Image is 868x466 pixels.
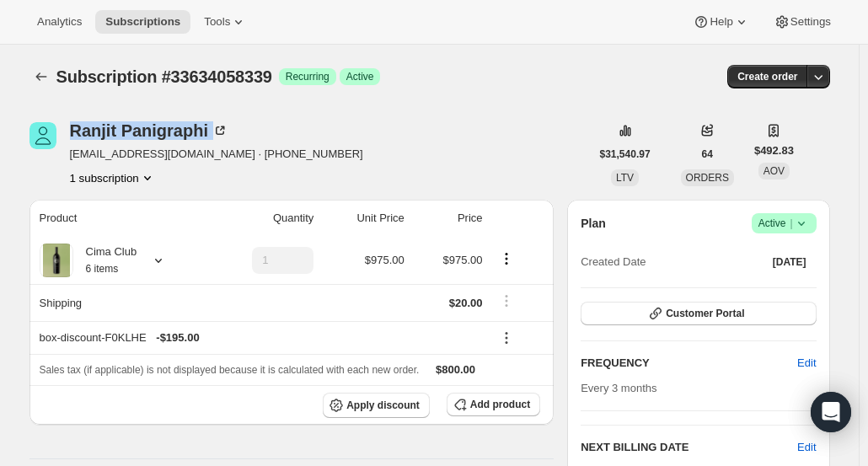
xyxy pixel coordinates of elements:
[493,249,520,268] button: Product actions
[797,355,816,372] span: Edit
[319,200,409,237] th: Unit Price
[470,398,530,411] span: Add product
[70,169,156,186] button: Product actions
[683,10,759,34] button: Help
[600,147,651,161] span: $31,540.97
[581,215,606,232] h2: Plan
[616,172,634,184] span: LTV
[40,329,483,346] div: box-discount-F0KLHE
[727,65,807,88] button: Create order
[29,65,53,88] button: Subscriptions
[758,215,810,232] span: Active
[286,70,330,83] span: Recurring
[737,70,797,83] span: Create order
[206,200,319,237] th: Quantity
[105,15,180,29] span: Subscriptions
[449,297,483,309] span: $20.00
[27,10,92,34] button: Analytics
[773,255,806,269] span: [DATE]
[581,439,797,456] h2: NEXT BILLING DATE
[787,350,826,377] button: Edit
[811,392,851,432] div: Open Intercom Messenger
[70,122,228,139] div: Ranjit Panigraphi
[37,15,82,29] span: Analytics
[204,15,230,29] span: Tools
[365,254,405,266] span: $975.00
[581,355,797,372] h2: FREQUENCY
[763,250,817,274] button: [DATE]
[754,142,794,159] span: $492.83
[443,254,483,266] span: $975.00
[666,307,744,320] span: Customer Portal
[686,172,729,184] span: ORDERS
[581,254,646,270] span: Created Date
[29,122,56,149] span: Ranjit Panigraphi
[194,10,257,34] button: Tools
[436,363,475,376] span: $800.00
[86,263,119,275] small: 6 items
[590,142,661,166] button: $31,540.97
[323,393,430,418] button: Apply discount
[764,10,841,34] button: Settings
[447,393,540,416] button: Add product
[410,200,488,237] th: Price
[764,165,785,177] span: AOV
[790,217,792,230] span: |
[581,382,656,394] span: Every 3 months
[346,70,374,83] span: Active
[56,67,272,86] span: Subscription #33634058339
[493,292,520,310] button: Shipping actions
[73,244,137,277] div: Cima Club
[581,302,816,325] button: Customer Portal
[692,142,723,166] button: 64
[346,399,420,412] span: Apply discount
[70,146,363,163] span: [EMAIL_ADDRESS][DOMAIN_NAME] · [PHONE_NUMBER]
[95,10,190,34] button: Subscriptions
[29,200,206,237] th: Product
[29,284,206,321] th: Shipping
[790,15,831,29] span: Settings
[156,329,199,346] span: - $195.00
[797,439,816,456] button: Edit
[40,364,420,376] span: Sales tax (if applicable) is not displayed because it is calculated with each new order.
[710,15,732,29] span: Help
[702,147,713,161] span: 64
